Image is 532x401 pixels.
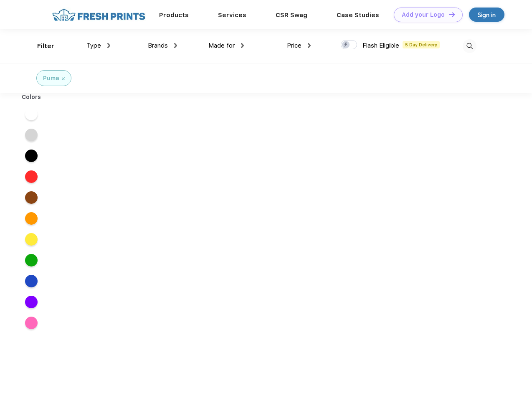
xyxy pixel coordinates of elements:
[148,42,168,49] span: Brands
[208,42,235,49] span: Made for
[37,41,54,51] div: Filter
[50,8,148,22] img: fo%20logo%202.webp
[86,42,101,49] span: Type
[241,43,244,48] img: dropdown.png
[159,11,189,19] a: Products
[15,93,48,102] div: Colors
[469,8,504,22] a: Sign in
[107,43,110,48] img: dropdown.png
[449,12,455,17] img: DT
[62,77,65,80] img: filter_cancel.svg
[402,11,445,18] div: Add your Logo
[43,74,59,83] div: Puma
[362,42,399,49] span: Flash Eligible
[276,11,307,19] a: CSR Swag
[478,10,496,20] div: Sign in
[174,43,177,48] img: dropdown.png
[403,41,440,48] span: 5 Day Delivery
[218,11,246,19] a: Services
[287,42,301,49] span: Price
[463,39,476,53] img: desktop_search.svg
[308,43,311,48] img: dropdown.png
